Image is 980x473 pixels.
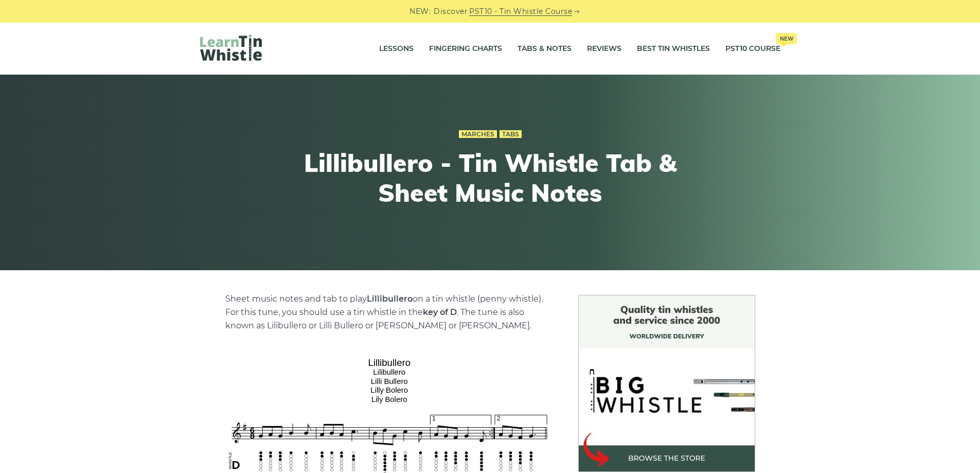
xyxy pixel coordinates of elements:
a: Best Tin Whistles [637,36,710,62]
h1: Lillibullero - Tin Whistle Tab & Sheet Music Notes [301,148,680,207]
a: Fingering Charts [429,36,502,62]
p: Sheet music notes and tab to play on a tin whistle (penny whistle). For this tune, you should use... [225,292,554,332]
strong: Lillibullero [367,294,413,304]
a: Tabs & Notes [518,36,572,62]
img: LearnTinWhistle.com [200,34,262,61]
a: Lessons [379,36,414,62]
a: Reviews [587,36,621,62]
a: PST10 CourseNew [725,36,780,62]
a: Tabs [500,130,522,138]
a: Marches [459,130,497,138]
span: New [776,33,797,44]
strong: key of D [423,307,457,317]
img: BigWhistle Tin Whistle Store [578,295,755,472]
